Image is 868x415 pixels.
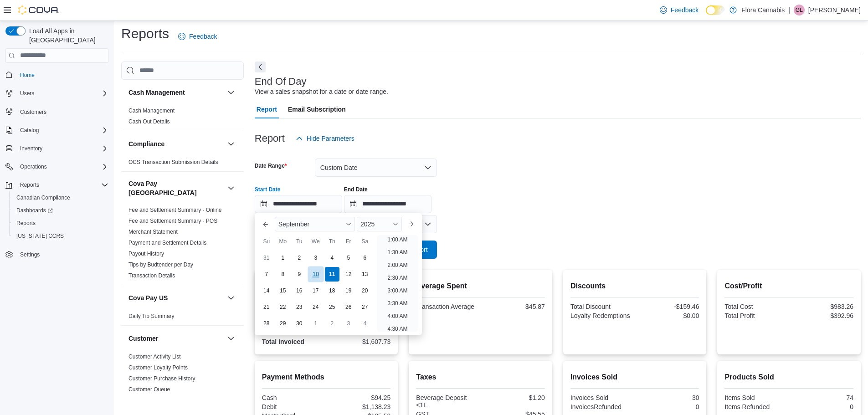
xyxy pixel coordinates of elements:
div: Button. Open the month selector. September is currently selected. [275,217,355,231]
button: Reports [16,179,43,190]
div: day-3 [308,251,323,265]
div: September, 2025 [258,250,373,332]
a: Customer Queue [128,386,170,393]
div: day-29 [276,316,290,331]
div: day-4 [325,251,339,265]
div: day-2 [325,316,339,331]
button: Next [255,61,266,72]
div: InvoicesRefunded [570,403,633,410]
button: Home [2,68,112,82]
a: Canadian Compliance [13,192,74,203]
div: Cash [262,394,324,401]
div: 74 [791,394,853,401]
li: 1:30 AM [384,247,411,258]
li: 4:30 AM [384,323,411,334]
span: [US_STATE] CCRS [16,232,64,240]
div: We [308,234,323,249]
span: Fee and Settlement Summary - POS [128,217,217,225]
span: Users [16,88,108,99]
div: 0 [637,403,699,410]
button: Custom Date [315,159,437,177]
div: Items Sold [724,394,787,401]
span: Catalog [16,125,108,136]
a: Reports [13,218,39,229]
div: day-11 [325,267,339,282]
div: Mo [276,234,290,249]
h1: Reports [121,25,169,43]
input: Press the down key to enter a popover containing a calendar. Press the escape key to close the po... [255,195,342,213]
span: Tips by Budtender per Day [128,261,193,268]
a: Customers [16,107,50,118]
div: Beverage Deposit <1L [416,394,478,409]
div: day-8 [276,267,290,282]
span: Hide Parameters [307,134,354,143]
a: Cash Management [128,108,175,114]
span: Washington CCRS [13,231,108,241]
li: 2:00 AM [384,260,411,271]
span: Dashboards [13,205,108,216]
a: Dashboards [9,204,112,217]
label: Date Range [255,162,287,169]
strong: Total Invoiced [262,338,304,345]
h3: Report [255,133,285,144]
div: day-15 [276,283,290,298]
div: Debit [262,403,324,410]
div: day-7 [259,267,274,282]
button: Cova Pay [GEOGRAPHIC_DATA] [226,183,236,194]
button: Compliance [128,139,224,149]
a: Settings [16,249,43,260]
span: GL [796,5,803,15]
a: Customer Loyalty Points [128,364,188,371]
div: $983.26 [791,303,853,310]
div: day-27 [358,300,372,314]
div: day-21 [259,300,274,314]
div: $45.87 [483,303,545,310]
nav: Complex example [5,65,108,285]
a: Transaction Details [128,272,175,279]
span: Canadian Compliance [13,192,108,203]
div: $0.00 [637,312,699,319]
a: Feedback [656,1,702,19]
span: Customer Purchase History [128,375,195,382]
button: Customer [128,334,224,343]
div: day-2 [292,251,307,265]
span: 2025 [360,220,375,228]
p: | [788,5,790,15]
h2: Invoices Sold [570,372,699,383]
button: Settings [2,248,112,261]
a: Dashboards [13,205,56,216]
div: day-20 [358,283,372,298]
a: Feedback [175,27,221,46]
span: Operations [20,163,47,170]
li: 4:00 AM [384,311,411,322]
div: day-26 [341,300,356,314]
span: Reports [16,179,108,190]
ul: Time [377,235,418,332]
span: Reports [20,181,39,189]
div: day-17 [308,283,323,298]
img: Cova [18,5,59,15]
span: Dashboards [16,207,53,214]
div: Compliance [121,157,244,171]
span: Daily Tip Summary [128,313,175,320]
div: Customer [121,351,244,410]
label: Start Date [255,186,281,193]
span: Canadian Compliance [16,194,70,201]
div: day-19 [341,283,356,298]
li: 2:30 AM [384,272,411,283]
h2: Average Spent [416,281,545,292]
span: Reports [13,218,108,229]
span: Settings [16,249,108,260]
div: day-25 [325,300,339,314]
div: 30 [637,394,699,401]
span: Home [20,72,35,79]
div: Loyalty Redemptions [570,312,633,319]
div: Invoices Sold [570,394,633,401]
div: day-3 [341,316,356,331]
button: Cash Management [128,88,224,97]
div: day-1 [308,316,323,331]
h2: Cost/Profit [724,281,853,292]
span: Payout History [128,250,164,257]
button: Hide Parameters [292,129,358,148]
